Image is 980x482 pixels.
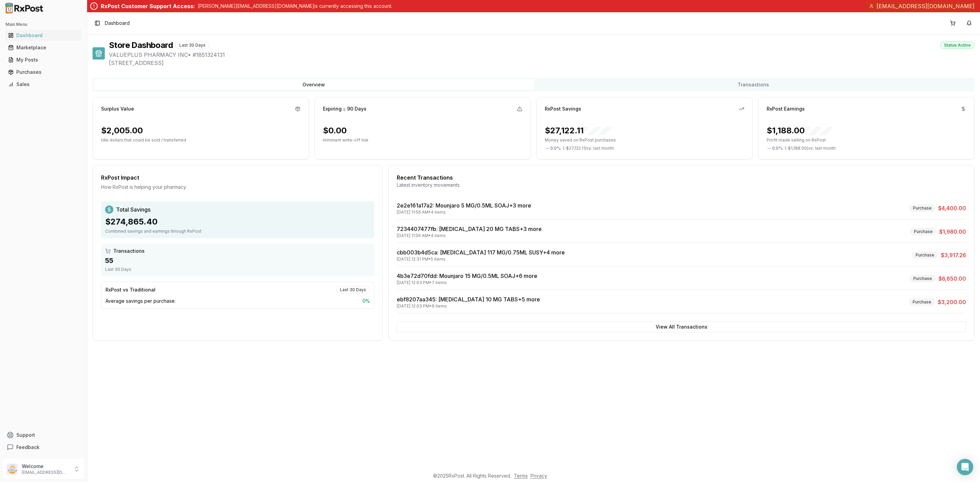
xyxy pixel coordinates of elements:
[101,105,134,112] div: Surplus Value
[939,228,966,236] span: $1,980.00
[397,202,531,209] a: 2e2e161a17a2: Mounjaro 5 MG/0.5ML SOAJ+3 more
[912,251,938,259] div: Purchase
[8,32,79,39] div: Dashboard
[563,146,614,151] span: ( - $27,122.11 ) vs. last month
[397,272,537,279] a: 4b3e72d70fdd: Mounjaro 15 MG/0.5ML SOAJ+6 more
[3,54,84,65] button: My Posts
[8,81,79,88] div: Sales
[545,137,744,143] p: Money saved on RxPost purchases
[22,463,69,470] p: Welcome
[101,184,374,190] div: How RxPost is helping your pharmacy
[336,286,370,294] div: Last 30 Days
[910,228,936,235] div: Purchase
[105,20,130,27] nav: breadcrumb
[5,54,81,66] a: My Posts
[785,146,836,151] span: ( - $1,188.00 ) vs. last month
[5,66,81,78] a: Purchases
[101,137,300,143] p: Idle dollars that could be sold / transferred
[176,41,209,49] div: Last 30 Days
[3,79,84,90] button: Sales
[397,249,565,256] a: cbb003b4d5ca: [MEDICAL_DATA] 117 MG/0.75ML SUSY+4 more
[397,182,966,188] div: Latest inventory movements
[397,233,542,238] div: [DATE] 11:56 AM • 4 items
[116,205,150,214] span: Total Savings
[5,78,81,90] a: Sales
[397,280,537,285] div: [DATE] 12:03 PM • 7 items
[3,3,46,14] img: RxPost Logo
[767,137,966,143] p: Profit made selling on RxPost
[909,298,935,306] div: Purchase
[397,321,966,332] button: View All Transactions
[397,303,540,309] div: [DATE] 12:03 PM • 6 items
[109,59,975,67] span: [STREET_ADDRESS]
[3,67,84,78] button: Purchases
[545,125,611,136] div: $27,122.11
[105,286,156,293] div: RxPost vs Traditional
[938,204,966,212] span: $4,400.00
[938,275,966,283] span: $6,650.00
[105,256,370,265] div: 55
[105,229,370,234] div: Combined savings and earnings through RxPost
[113,248,145,254] span: Transactions
[105,216,370,227] div: $274,865.40
[8,44,79,51] div: Marketplace
[101,125,143,136] div: $2,005.00
[397,296,540,303] a: ebf8207aa345: [MEDICAL_DATA] 10 MG TABS+5 more
[545,105,581,112] div: RxPost Savings
[105,20,130,27] span: Dashboard
[397,256,565,262] div: [DATE] 12:31 PM • 5 items
[109,40,173,51] h1: Store Dashboard
[910,275,936,282] div: Purchase
[105,298,176,304] span: Average savings per purchase:
[877,2,975,10] span: [EMAIL_ADDRESS][DOMAIN_NAME]
[8,56,79,63] div: My Posts
[550,146,561,151] span: 0.0 %
[198,3,392,10] p: [PERSON_NAME][EMAIL_ADDRESS][DOMAIN_NAME] is currently accessing this account.
[16,444,39,451] span: Feedback
[101,2,195,10] div: RxPost Customer Support Access:
[105,267,370,272] div: Last 30 Days
[938,298,966,306] span: $3,200.00
[957,459,973,475] div: Open Intercom Messenger
[323,125,347,136] div: $0.00
[101,173,374,182] div: RxPost Impact
[514,473,528,479] a: Terms
[5,29,81,41] a: Dashboard
[8,69,79,76] div: Purchases
[7,464,18,475] img: User avatar
[767,125,832,136] div: $1,188.00
[772,146,783,151] span: 0.0 %
[323,137,522,143] p: Imminent write-off risk
[534,79,973,90] button: Transactions
[109,51,975,59] span: VALUEPLUS PHARMACY INC • # 1851324131
[22,470,69,475] p: [EMAIL_ADDRESS][DOMAIN_NAME]
[3,30,84,41] button: Dashboard
[940,41,975,49] div: Status: Active
[3,42,84,53] button: Marketplace
[5,22,81,27] h2: Main Menu
[3,429,84,441] button: Support
[530,473,547,479] a: Privacy
[5,41,81,54] a: Marketplace
[3,441,84,453] button: Feedback
[362,298,370,304] span: 0 %
[94,79,534,90] button: Overview
[767,105,805,112] div: RxPost Earnings
[941,251,966,259] span: $3,917.26
[397,226,542,232] a: 7234407477fb: [MEDICAL_DATA] 20 MG TABS+3 more
[909,204,935,212] div: Purchase
[397,210,531,215] div: [DATE] 11:56 AM • 4 items
[397,173,966,182] div: Recent Transactions
[323,105,366,112] div: Expiring ≤ 90 Days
